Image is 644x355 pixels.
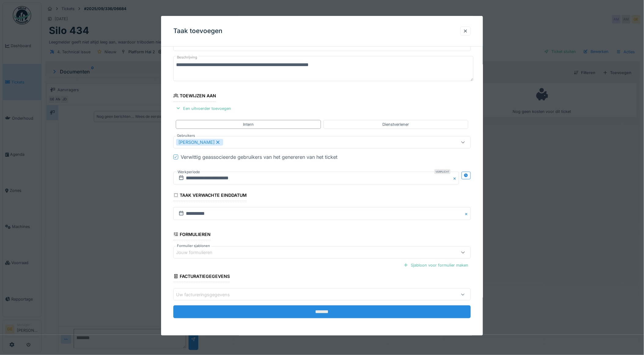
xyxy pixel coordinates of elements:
h3: Taak toevoegen [173,27,223,35]
div: Facturatiegegevens [173,272,230,282]
div: Jouw formulieren [176,249,221,256]
div: Verwittig geassocieerde gebruikers van het genereren van het ticket [181,153,337,161]
div: Formulieren [173,230,211,240]
div: Verplicht [434,169,451,174]
label: Formulier sjablonen [176,243,211,248]
div: Taak verwachte einddatum [173,191,247,201]
div: Een uitvoerder toevoegen [173,104,234,113]
div: Sjabloon voor formulier maken [401,261,471,269]
button: Close [452,172,459,185]
div: Toewijzen aan [173,92,216,102]
div: Intern [243,121,254,127]
label: Beschrijving [176,54,198,61]
button: Close [464,207,471,220]
label: Gebruikers [176,133,196,138]
label: Werkperiode [177,169,201,175]
div: Dienstverlener [382,121,409,127]
div: Uw factureringsgegevens [176,291,238,298]
div: [PERSON_NAME] [176,139,223,146]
